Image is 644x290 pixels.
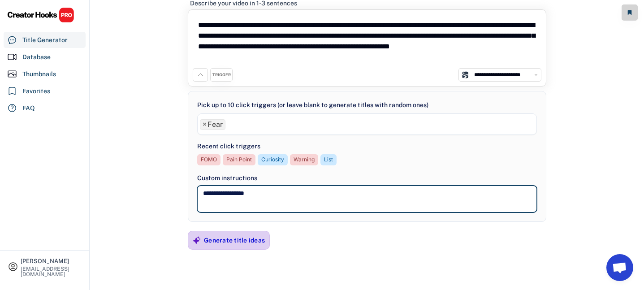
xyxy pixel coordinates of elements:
[226,156,252,164] div: Pain Point
[461,71,469,79] img: channels4_profile.jpg
[197,100,428,110] div: Pick up to 10 click triggers (or leave blank to generate titles with random ones)
[22,52,51,62] div: Database
[201,156,217,164] div: FOMO
[212,72,231,78] div: TRIGGER
[22,87,50,96] div: Favorites
[22,35,68,45] div: Title Generator
[197,173,537,183] div: Custom instructions
[324,156,333,164] div: List
[200,119,225,130] li: Fear
[203,121,207,128] span: ×
[261,156,284,164] div: Curiosity
[204,236,265,244] div: Generate title ideas
[294,156,315,164] div: Warning
[21,258,82,264] div: [PERSON_NAME]
[197,142,260,151] div: Recent click triggers
[22,104,35,113] div: FAQ
[7,7,74,23] img: CHPRO%20Logo.svg
[606,254,633,281] a: Open chat
[21,266,82,277] div: [EMAIL_ADDRESS][DOMAIN_NAME]
[22,69,56,79] div: Thumbnails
